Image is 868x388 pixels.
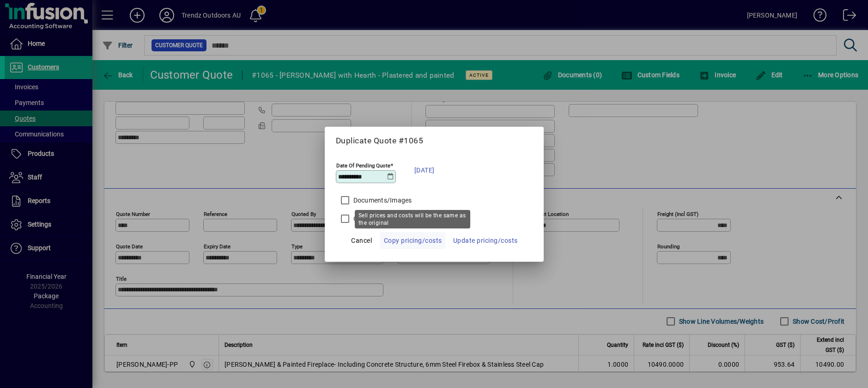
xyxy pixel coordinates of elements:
label: Documents/Images [352,196,412,205]
span: [DATE] [414,165,435,176]
div: Sell prices and costs will be the same as the original [355,210,470,228]
button: [DATE] [410,159,439,182]
span: Cancel [351,235,372,246]
h5: Duplicate Quote #1065 [336,136,533,146]
button: Update pricing/costs [449,232,522,249]
button: Cancel [347,232,376,249]
mat-label: Date Of Pending Quote [336,162,390,168]
span: Copy pricing/costs [384,235,442,246]
span: Update pricing/costs [453,235,518,246]
button: Copy pricing/costs [380,232,446,249]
